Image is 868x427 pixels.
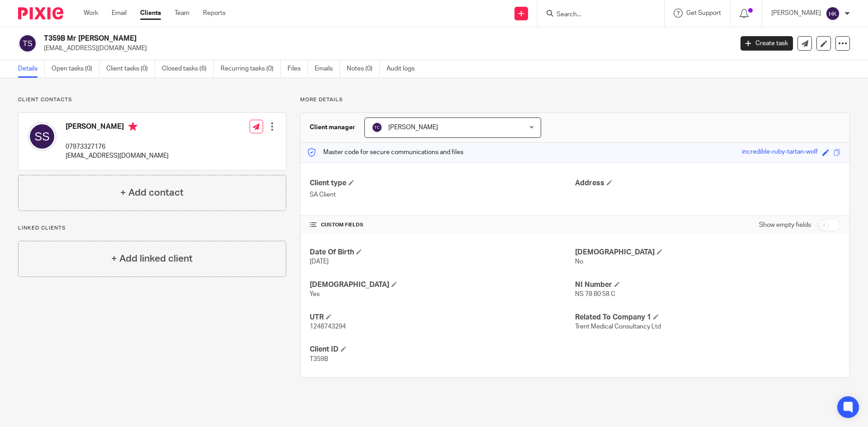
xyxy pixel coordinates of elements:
[826,6,840,21] img: svg%3E
[66,122,169,133] h4: [PERSON_NAME]
[372,122,382,133] img: svg%3E
[310,248,575,257] h4: Date Of Birth
[741,36,793,51] a: Create task
[556,11,637,19] input: Search
[575,258,583,265] span: No
[44,44,727,53] p: [EMAIL_ADDRESS][DOMAIN_NAME]
[310,280,575,290] h4: [DEMOGRAPHIC_DATA]
[28,122,57,151] img: svg%3E
[575,313,840,322] h4: Related To Company 1
[388,124,438,131] span: [PERSON_NAME]
[387,60,421,78] a: Audit logs
[112,9,127,18] a: Email
[310,324,346,330] span: 1248743294
[742,147,818,158] div: incredible-ruby-tartan-wolf
[310,291,320,297] span: Yes
[128,122,137,131] i: Primary
[686,10,721,16] span: Get Support
[175,9,189,18] a: Team
[44,34,590,43] h2: T359B Mr [PERSON_NAME]
[575,178,840,188] h4: Address
[759,221,811,230] label: Show empty fields
[18,7,63,19] img: Pixie
[310,123,355,132] h3: Client manager
[310,178,575,188] h4: Client type
[575,291,615,297] span: NS 78 80 58 C
[18,96,286,103] p: Client contacts
[18,34,37,53] img: svg%3E
[120,186,184,200] h4: + Add contact
[52,60,99,78] a: Open tasks (0)
[288,60,308,78] a: Files
[771,9,821,18] p: [PERSON_NAME]
[140,9,161,18] a: Clients
[315,60,340,78] a: Emails
[575,324,661,330] span: Trent Medical Consultancy Ltd
[310,258,329,265] span: [DATE]
[575,280,840,290] h4: NI Number
[310,313,575,322] h4: UTR
[106,60,155,78] a: Client tasks (0)
[310,221,575,229] h4: CUSTOM FIELDS
[111,252,193,266] h4: + Add linked client
[310,345,575,354] h4: Client ID
[221,60,281,78] a: Recurring tasks (0)
[18,225,286,232] p: Linked clients
[162,60,214,78] a: Closed tasks (6)
[203,9,226,18] a: Reports
[575,248,840,257] h4: [DEMOGRAPHIC_DATA]
[347,60,380,78] a: Notes (0)
[310,190,575,199] p: SA Client
[66,142,169,151] p: 07973327176
[66,151,169,160] p: [EMAIL_ADDRESS][DOMAIN_NAME]
[84,9,98,18] a: Work
[307,148,463,157] p: Master code for secure communications and files
[18,60,45,78] a: Details
[310,356,328,362] span: T359B
[300,96,850,103] p: More details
